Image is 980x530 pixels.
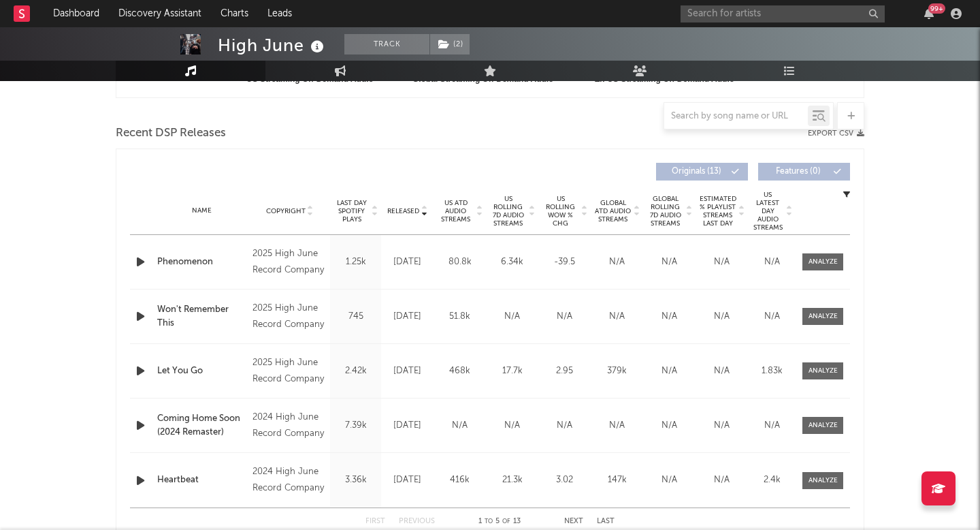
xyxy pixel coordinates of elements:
div: N/A [647,419,692,433]
a: Won't Remember This [157,303,246,330]
div: N/A [489,310,535,324]
span: Global Rolling 7D Audio Streams [647,195,684,228]
div: N/A [647,255,692,269]
span: Global ATD Audio Streams [594,199,632,223]
div: [DATE] [385,473,430,487]
div: N/A [699,255,745,269]
button: Export CSV [808,129,864,138]
div: 147k [594,473,640,487]
div: N/A [647,473,692,487]
div: 3.02 [542,473,587,487]
div: [DATE] [385,364,430,378]
div: High June [218,34,327,57]
input: Search by song name or URL [664,111,808,122]
div: 2025 High June Record Company [252,355,327,388]
div: N/A [594,419,640,433]
div: [DATE] [385,419,430,433]
div: N/A [647,364,692,378]
div: N/A [542,310,587,324]
div: 2.42k [333,364,378,378]
div: 7.39k [333,419,378,433]
div: N/A [699,419,745,433]
div: 2024 High June Record Company [252,464,327,497]
div: 80.8k [437,255,483,269]
span: Recent DSP Releases [116,125,226,142]
button: First [365,518,385,525]
input: Search for artists [681,5,885,22]
div: 51.8k [437,310,483,324]
div: 99 + [928,3,945,14]
button: 99+ [924,8,934,19]
div: N/A [542,419,587,433]
span: Originals ( 13 ) [665,168,728,176]
button: Originals(13) [656,163,748,181]
div: 2025 High June Record Company [252,300,327,333]
div: N/A [489,419,535,433]
span: US Latest Day Audio Streams [751,191,784,232]
div: 2025 High June Record Company [252,246,327,279]
div: [DATE] [385,310,430,324]
div: N/A [751,255,792,269]
div: 3.36k [333,473,378,487]
div: 468k [437,364,483,378]
div: 379k [594,364,640,378]
div: N/A [594,310,640,324]
div: N/A [647,310,692,324]
span: Released [387,207,419,215]
div: 6.34k [489,255,535,269]
div: N/A [699,310,745,324]
span: Features ( 0 ) [767,168,830,176]
div: N/A [699,364,745,378]
div: 2.95 [542,364,587,378]
button: Next [564,518,583,525]
span: Estimated % Playlist Streams Last Day [699,195,736,228]
div: 1.25k [333,255,378,269]
div: 17.7k [489,364,535,378]
span: US ATD Audio Streams [437,199,474,223]
span: US Rolling 7D Audio Streams [489,195,527,228]
button: Track [344,34,429,54]
button: Features(0) [758,163,850,181]
div: 21.3k [489,473,535,487]
div: Name [157,206,246,216]
div: 2024 High June Record Company [252,409,327,442]
div: 2.4k [751,473,792,487]
div: 1.83k [751,364,792,378]
div: 745 [333,310,378,324]
div: 416k [437,473,483,487]
span: Last Day Spotify Plays [333,199,370,223]
div: [DATE] [385,255,430,269]
a: Phenomenon [157,255,246,269]
div: N/A [699,473,745,487]
a: Coming Home Soon (2024 Remaster) [157,412,246,439]
div: N/A [751,310,792,324]
div: -39.5 [542,255,587,269]
div: N/A [594,255,640,269]
div: N/A [751,419,792,433]
span: to [485,518,493,525]
a: Let You Go [157,364,246,378]
span: ( 2 ) [429,34,470,54]
div: N/A [437,419,483,433]
span: US Rolling WoW % Chg [542,195,579,228]
div: 1 5 13 [462,514,537,530]
button: Last [597,518,615,525]
span: Copyright [266,207,306,215]
a: Heartbeat [157,473,246,487]
span: of [502,518,510,525]
button: (2) [430,34,470,54]
button: Previous [399,518,435,525]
